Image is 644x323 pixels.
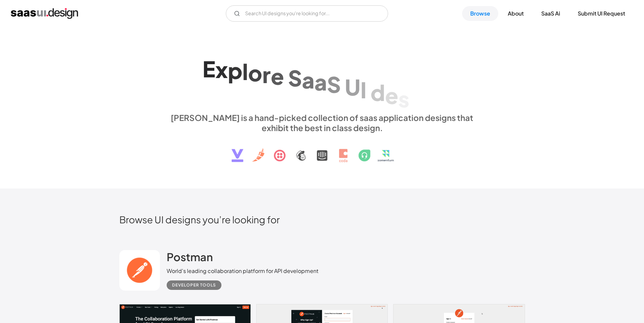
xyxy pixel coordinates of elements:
[262,61,271,88] div: r
[385,82,398,108] div: e
[371,79,385,105] div: d
[215,56,228,82] div: x
[167,113,478,133] div: [PERSON_NAME] is a hand-picked collection of saas application designs that exhibit the best in cl...
[202,55,215,81] div: E
[500,6,532,21] a: About
[533,6,568,21] a: SaaS Ai
[248,60,262,86] div: o
[172,281,216,289] div: Developer tools
[11,8,78,19] a: home
[167,54,478,106] h1: Explore SaaS UI design patterns & interactions.
[462,6,498,21] a: Browse
[220,133,425,168] img: text, icon, saas logo
[167,267,318,275] div: World's leading collaboration platform for API development
[226,5,388,22] form: Email Form
[327,71,341,97] div: S
[271,63,284,89] div: e
[360,76,366,102] div: I
[228,57,242,83] div: p
[570,6,633,21] a: Submit UI Request
[314,69,327,95] div: a
[398,85,409,111] div: s
[288,65,302,91] div: S
[302,67,314,93] div: a
[242,58,248,84] div: l
[345,74,360,100] div: U
[119,214,525,225] h2: Browse UI designs you’re looking for
[226,5,388,22] input: Search UI designs you're looking for...
[167,250,213,264] h2: Postman
[167,250,213,267] a: Postman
